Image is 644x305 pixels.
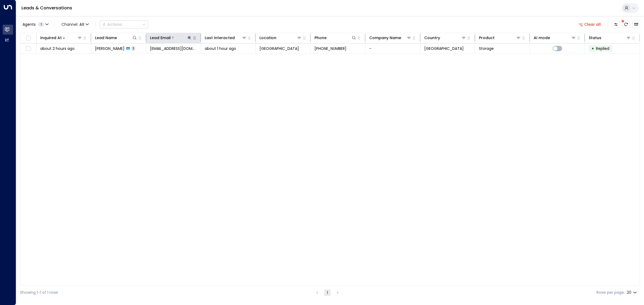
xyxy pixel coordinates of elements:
[314,35,357,41] div: Phone
[23,23,36,26] span: Agents
[205,35,235,41] div: Last Interacted
[479,35,521,41] div: Product
[40,46,75,51] span: about 2 hours ago
[591,44,594,53] div: •
[95,46,125,51] span: Ciara Rich
[205,35,247,41] div: Last Interacted
[205,46,236,51] span: about 1 hour ago
[259,46,299,51] span: Space Station Hall Green
[627,289,638,296] div: 20
[20,21,50,28] button: Agents1
[589,35,631,41] div: Status
[59,21,91,28] button: Channel:All
[100,20,148,28] button: Actions
[424,35,466,41] div: Country
[40,35,82,41] div: Inquired At
[21,5,72,11] a: Leads & Conversations
[324,289,331,296] button: page 1
[632,21,640,28] button: Archived Leads
[38,22,44,27] span: 1
[314,289,341,296] nav: pagination navigation
[259,35,276,41] div: Location
[150,35,171,41] div: Lead Email
[622,21,630,28] span: There are new threads available. Refresh the grid to view the latest updates.
[369,35,401,41] div: Company Name
[424,46,464,51] span: United Kingdom
[259,35,302,41] div: Location
[59,21,91,28] span: Channel:
[95,35,137,41] div: Lead Name
[79,22,84,27] span: All
[150,46,197,51] span: ficofupaz@gmail.com
[150,35,192,41] div: Lead Email
[534,35,550,41] div: AI mode
[534,35,576,41] div: AI mode
[589,35,601,41] div: Status
[95,35,117,41] div: Lead Name
[612,21,620,28] button: Customize
[479,46,494,51] span: Storage
[314,35,327,41] div: Phone
[424,35,440,41] div: Country
[596,46,609,51] span: Replied
[314,46,346,51] span: +447609681128
[100,20,148,28] div: Button group with a nested menu
[102,22,122,27] div: Actions
[576,21,603,28] button: Clear all
[597,290,625,295] label: Rows per page:
[20,290,58,295] div: Showing 1-1 of 1 rows
[479,35,495,41] div: Product
[131,46,135,51] span: 1
[365,43,420,54] td: -
[25,35,32,42] span: Toggle select all
[40,35,62,41] div: Inquired At
[369,35,411,41] div: Company Name
[25,45,32,52] span: Toggle select row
